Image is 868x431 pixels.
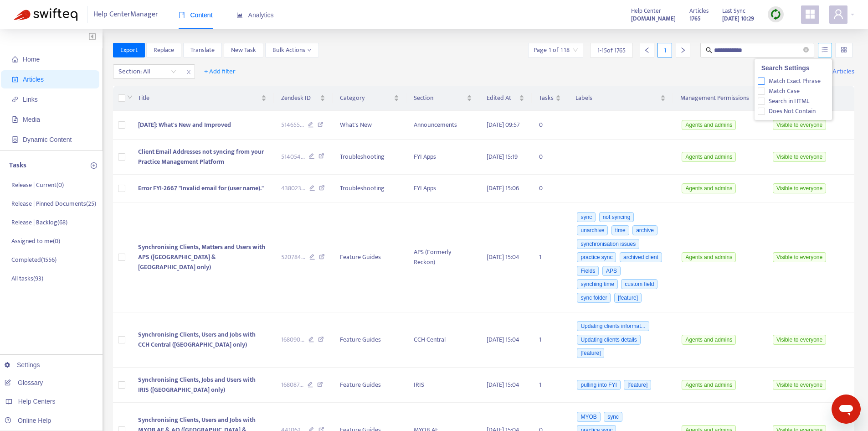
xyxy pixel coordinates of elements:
[532,111,568,140] td: 0
[599,212,634,222] span: not syncing
[5,361,40,369] a: Settings
[236,12,243,18] span: area-chart
[11,180,64,190] p: Release | Current ( 0 )
[307,48,312,52] span: down
[621,279,657,289] span: custom field
[406,111,479,140] td: Announcements
[604,412,622,422] span: sync
[406,140,479,175] td: FYI Apps
[406,203,479,312] td: APS (Formerly Reckon)
[12,136,18,143] span: container
[487,93,517,103] span: Edited At
[577,225,608,235] span: unarchive
[333,140,406,175] td: Troubleshooting
[631,14,676,24] strong: [DOMAIN_NAME]
[333,175,406,203] td: Troubleshooting
[773,252,826,262] span: Visible to everyone
[333,368,406,403] td: Feature Guides
[539,93,554,103] span: Tasks
[138,119,231,130] span: [DATE]: What's New and Improved
[11,255,56,265] p: Completed ( 1556 )
[682,335,736,345] span: Agents and admins
[11,274,43,283] p: All tasks ( 93 )
[131,86,274,111] th: Title
[23,136,72,143] span: Dynamic Content
[179,11,213,19] span: Content
[575,93,658,103] span: Labels
[818,43,832,57] button: unordered-list
[479,86,532,111] th: Edited At
[773,380,826,390] span: Visible to everyone
[281,252,305,262] span: 520784 ...
[487,379,519,390] span: [DATE] 15:04
[805,9,816,20] span: appstore
[577,239,639,249] span: synchronisation issues
[577,321,649,331] span: Updating clients informat...
[23,116,40,123] span: Media
[532,140,568,175] td: 0
[281,380,303,390] span: 168087 ...
[12,56,18,62] span: home
[12,76,18,83] span: account-book
[183,67,195,78] span: close
[673,86,764,111] th: Management Permissions
[91,162,97,169] span: plus-circle
[179,12,185,18] span: book
[680,47,686,53] span: right
[487,252,519,262] span: [DATE] 15:04
[773,152,826,162] span: Visible to everyone
[532,312,568,368] td: 1
[577,380,620,390] span: pulling into FYI
[236,11,274,19] span: Analytics
[568,86,673,111] th: Labels
[487,151,518,162] span: [DATE] 15:19
[138,93,259,103] span: Title
[333,312,406,368] td: Feature Guides
[23,96,38,103] span: Links
[773,183,826,193] span: Visible to everyone
[765,96,813,106] span: Search in HTML
[272,45,312,55] span: Bulk Actions
[611,225,629,235] span: time
[340,93,392,103] span: Category
[682,183,736,193] span: Agents and admins
[577,335,640,345] span: Updating clients details
[138,242,265,272] span: Synchronising Clients, Matters and Users with APS ([GEOGRAPHIC_DATA] & [GEOGRAPHIC_DATA] only)
[577,266,599,276] span: Fields
[487,334,519,345] span: [DATE] 15:04
[406,175,479,203] td: FYI Apps
[204,66,236,77] span: + Add filter
[644,47,650,53] span: left
[620,252,662,262] span: archived client
[577,293,611,303] span: sync folder
[190,45,215,55] span: Translate
[532,368,568,403] td: 1
[614,293,642,303] span: [feature]
[281,120,304,130] span: 514655 ...
[197,64,242,79] button: + Add filter
[624,380,651,390] span: [feature]
[487,183,519,193] span: [DATE] 15:06
[833,9,844,20] span: user
[281,335,304,345] span: 168090 ...
[722,6,745,16] span: Last Sync
[5,379,43,386] a: Glossary
[722,14,754,24] strong: [DATE] 10:29
[281,183,305,193] span: 438023 ...
[11,218,67,227] p: Release | Backlog ( 68 )
[487,119,520,130] span: [DATE] 09:57
[333,86,406,111] th: Category
[120,45,138,55] span: Export
[602,266,621,276] span: APS
[765,76,824,86] span: Match Exact Phrase
[631,6,661,16] span: Help Center
[577,212,596,222] span: sync
[532,203,568,312] td: 1
[231,45,256,55] span: New Task
[281,152,305,162] span: 514054 ...
[689,14,701,24] strong: 1765
[631,13,676,24] a: [DOMAIN_NAME]
[265,43,319,57] button: Bulk Actionsdown
[138,183,264,193] span: Error FYI-2667 "Invalid email for (user name)."
[93,6,158,23] span: Help Center Manager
